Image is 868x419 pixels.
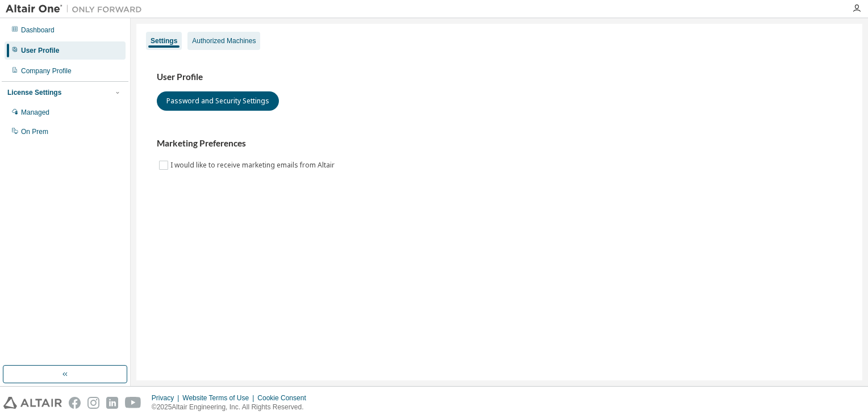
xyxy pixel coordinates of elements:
[6,3,148,15] img: Altair One
[21,26,55,35] div: Dashboard
[69,397,81,409] img: facebook.svg
[7,88,61,97] div: License Settings
[21,66,72,76] div: Company Profile
[125,397,141,409] img: youtube.svg
[182,393,257,403] div: Website Terms of Use
[157,91,279,111] button: Password and Security Settings
[3,397,62,409] img: altair_logo.svg
[151,36,177,45] div: Settings
[257,393,312,403] div: Cookie Consent
[192,36,256,45] div: Authorized Machines
[170,158,337,172] label: I would like to receive marketing emails from Altair
[157,138,842,149] h3: Marketing Preferences
[157,72,842,83] h3: User Profile
[152,403,313,412] p: © 2025 Altair Engineering, Inc. All Rights Reserved.
[87,397,99,409] img: instagram.svg
[21,46,59,55] div: User Profile
[21,127,48,136] div: On Prem
[21,108,49,117] div: Managed
[106,397,118,409] img: linkedin.svg
[152,393,182,403] div: Privacy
